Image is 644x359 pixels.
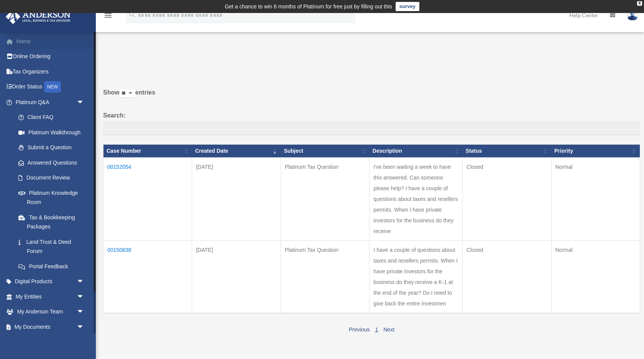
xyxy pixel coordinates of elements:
[349,326,370,333] a: Previous
[11,170,92,186] a: Document Review
[637,1,642,6] div: close
[77,274,92,290] span: arrow_drop_down
[281,240,369,313] td: Platinum Tax Question
[11,234,92,259] a: Land Trust & Deed Forum
[192,157,281,240] td: [DATE]
[11,185,92,210] a: Platinum Knowledge Room
[5,289,96,304] a: My Entitiesarrow_drop_down
[103,157,192,240] td: 00152054
[5,274,96,289] a: Digital Productsarrow_drop_down
[103,121,640,135] input: Search:
[192,240,281,313] td: [DATE]
[103,110,640,135] label: Search:
[128,10,136,19] i: search
[11,155,88,170] a: Answered Questions
[11,140,92,155] a: Submit a Question
[192,145,281,158] th: Created Date: activate to sort column ascending
[77,289,92,305] span: arrow_drop_down
[383,326,394,333] a: Next
[5,319,96,335] a: My Documentsarrow_drop_down
[3,9,73,24] img: Anderson Advisors Platinum Portal
[5,79,96,95] a: Order StatusNEW
[44,81,61,93] div: NEW
[5,304,96,320] a: My Anderson Teamarrow_drop_down
[103,87,640,106] label: Show entries
[103,13,113,20] a: menu
[103,240,192,313] td: 00150838
[11,210,92,234] a: Tax & Bookkeeping Packages
[77,304,92,320] span: arrow_drop_down
[5,64,96,79] a: Tax Organizers
[77,95,92,110] span: arrow_drop_down
[370,145,463,158] th: Description: activate to sort column ascending
[370,157,463,240] td: I've been waiting a week to have this answered. Can someone please help? I have a couple of quest...
[5,95,92,110] a: Platinum Q&Aarrow_drop_down
[551,240,640,313] td: Normal
[11,110,92,125] a: Client FAQ
[5,49,96,64] a: Online Ordering
[120,89,135,98] select: Showentries
[5,34,96,49] a: Home
[370,240,463,313] td: I have a couple of questions about taxes and resellers permits. When I have private investors for...
[551,145,640,158] th: Priority: activate to sort column ascending
[281,145,369,158] th: Subject: activate to sort column ascending
[225,2,392,11] div: Get a chance to win 6 months of Platinum for free just by filling out this
[103,11,113,20] i: menu
[281,157,369,240] td: Platinum Tax Question
[103,145,192,158] th: Case Number: activate to sort column ascending
[463,145,551,158] th: Status: activate to sort column ascending
[463,240,551,313] td: Closed
[396,2,419,11] a: survey
[375,326,378,333] a: 1
[77,319,92,335] span: arrow_drop_down
[11,125,92,140] a: Platinum Walkthrough
[551,157,640,240] td: Normal
[463,157,551,240] td: Closed
[11,259,92,274] a: Portal Feedback
[627,10,638,21] img: User Pic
